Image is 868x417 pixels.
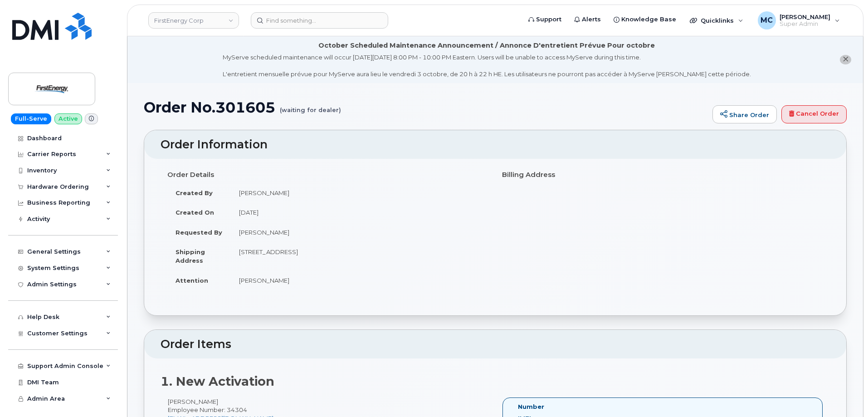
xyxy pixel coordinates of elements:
td: [PERSON_NAME] [231,222,488,242]
h1: Order No.301605 [144,99,708,115]
a: Cancel Order [781,105,847,123]
h4: Order Details [167,171,488,179]
strong: Requested By [176,229,222,236]
h2: Order Information [161,138,830,151]
span: Employee Number: 34304 [168,406,247,413]
strong: Created On [176,209,214,216]
a: Share Order [712,105,777,123]
button: close notification [840,55,851,64]
small: (waiting for dealer) [280,99,341,113]
strong: 1. New Activation [161,374,274,389]
td: [PERSON_NAME] [231,270,488,290]
h4: Billing Address [502,171,823,179]
div: MyServe scheduled maintenance will occur [DATE][DATE] 8:00 PM - 10:00 PM Eastern. Users will be u... [223,53,751,78]
label: Number [518,402,544,411]
strong: Attention [176,277,208,284]
h2: Order Items [161,338,830,351]
td: [STREET_ADDRESS] [231,242,488,270]
div: October Scheduled Maintenance Announcement / Annonce D'entretient Prévue Pour octobre [318,41,655,50]
iframe: Messenger Launcher [829,378,861,410]
td: [DATE] [231,202,488,222]
td: [PERSON_NAME] [231,183,488,203]
strong: Created By [176,189,213,196]
strong: Shipping Address [176,248,205,264]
